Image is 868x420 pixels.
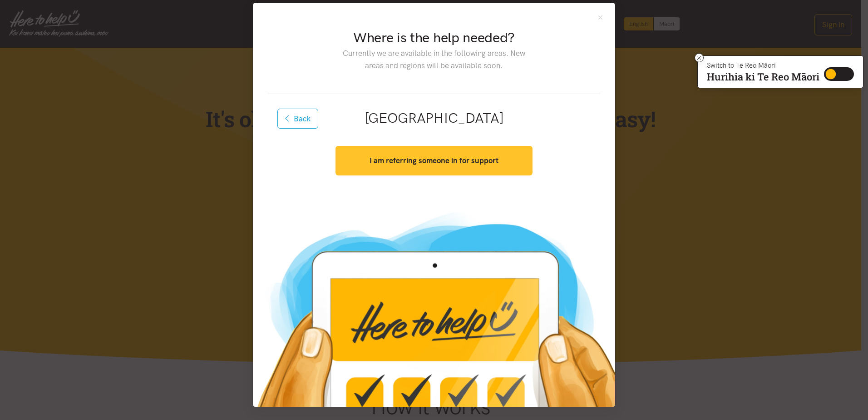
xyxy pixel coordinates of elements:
p: Hurihia ki Te Reo Māori [707,73,819,81]
button: Back [277,109,318,129]
p: Switch to Te Reo Māori [707,63,819,68]
h2: [GEOGRAPHIC_DATA] [282,109,586,128]
strong: I am referring someone in for support [370,156,498,165]
h2: Where is the help needed? [335,28,532,47]
button: Close [597,14,604,21]
button: I am referring someone in for support [335,146,532,175]
p: Currently we are available in the following areas. New areas and regions will be available soon. [335,47,532,72]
